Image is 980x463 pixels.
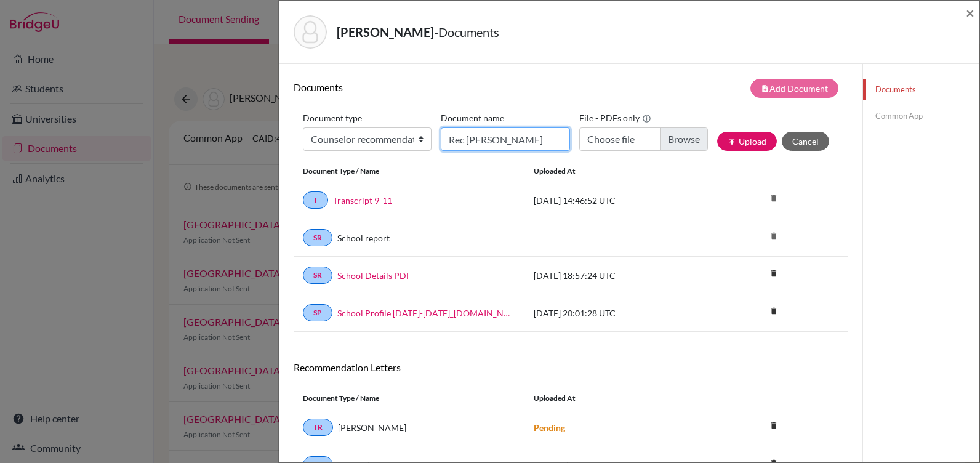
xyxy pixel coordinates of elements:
label: File - PDFs only [579,108,651,127]
a: delete [765,418,783,435]
strong: Pending [534,422,565,433]
a: delete [765,266,783,283]
a: SP [303,304,332,321]
a: SR [303,267,332,284]
button: publishUpload [717,132,777,151]
div: Document Type / Name [294,166,524,177]
i: delete [765,189,783,207]
a: School Profile [DATE]-[DATE]_[DOMAIN_NAME]_wide [337,307,515,320]
div: Document Type / Name [294,393,524,404]
label: Document type [303,108,362,127]
strong: [PERSON_NAME] [337,25,434,39]
i: delete [765,302,783,320]
i: publish [728,137,736,146]
div: Uploaded at [524,166,709,177]
a: SR [303,229,332,246]
i: delete [765,416,783,435]
i: note_add [761,84,769,93]
div: Uploaded at [524,393,709,404]
a: School report [337,231,390,244]
span: × [966,4,974,22]
a: delete [765,304,783,320]
a: Transcript 9-11 [333,194,392,207]
div: [DATE] 20:01:28 UTC [524,307,709,320]
i: delete [765,264,783,283]
button: Close [966,6,974,20]
i: delete [765,227,783,245]
a: Common App [863,105,979,127]
span: [PERSON_NAME] [338,421,406,434]
label: Document name [441,108,504,127]
a: School Details PDF [337,269,411,282]
span: - Documents [434,25,499,39]
a: T [303,191,328,209]
button: Cancel [782,132,829,151]
a: Documents [863,79,979,100]
button: note_addAdd Document [750,79,838,98]
a: TR [303,419,333,436]
div: [DATE] 14:46:52 UTC [524,194,709,207]
div: [DATE] 18:57:24 UTC [524,269,709,282]
h6: Recommendation Letters [294,361,848,373]
h6: Documents [294,81,571,93]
